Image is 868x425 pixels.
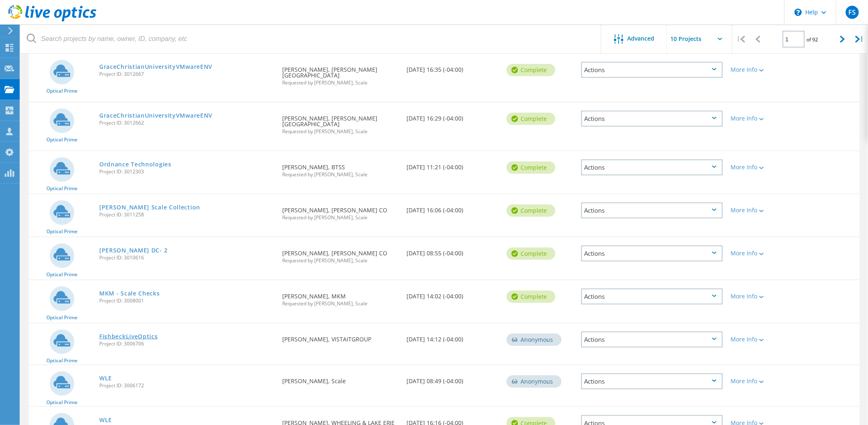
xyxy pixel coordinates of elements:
[581,111,723,127] div: Actions
[403,54,503,81] div: [DATE] 16:35 (-04:00)
[731,378,789,384] div: More Info
[46,137,78,142] span: Optical Prime
[507,113,555,125] div: Complete
[99,120,274,125] span: Project ID: 3012662
[282,215,399,220] span: Requested by [PERSON_NAME], Scale
[282,301,399,306] span: Requested by [PERSON_NAME], Scale
[731,164,789,170] div: More Info
[99,341,274,346] span: Project ID: 3006706
[46,272,78,277] span: Optical Prime
[8,17,96,23] a: Live Optics Dashboard
[99,169,274,174] span: Project ID: 3012303
[581,289,723,305] div: Actions
[507,248,555,260] div: Complete
[731,116,789,121] div: More Info
[403,151,503,178] div: [DATE] 11:21 (-04:00)
[46,315,78,320] span: Optical Prime
[403,194,503,221] div: [DATE] 16:06 (-04:00)
[278,280,403,314] div: [PERSON_NAME], MKM
[99,255,274,260] span: Project ID: 3010616
[99,72,274,77] span: Project ID: 3012667
[278,365,403,392] div: [PERSON_NAME], Scale
[507,375,562,388] div: Anonymous
[507,291,555,303] div: Complete
[99,334,158,339] a: FishbeckLiveOptics
[731,207,789,213] div: More Info
[731,67,789,73] div: More Info
[99,212,274,217] span: Project ID: 3011258
[731,336,789,342] div: More Info
[581,245,723,261] div: Actions
[99,64,212,70] a: GraceChristianUniversityVMwareENV
[278,237,403,271] div: [PERSON_NAME], [PERSON_NAME] CO
[403,102,503,130] div: [DATE] 16:29 (-04:00)
[282,129,399,134] span: Requested by [PERSON_NAME], Scale
[507,205,555,217] div: Complete
[99,383,274,388] span: Project ID: 3006172
[46,400,78,405] span: Optical Prime
[403,237,503,264] div: [DATE] 08:55 (-04:00)
[99,417,112,423] a: WLE
[46,89,78,93] span: Optical Prime
[581,62,723,78] div: Actions
[278,102,403,142] div: [PERSON_NAME], [PERSON_NAME][GEOGRAPHIC_DATA]
[795,9,802,16] svg: \n
[628,36,655,41] span: Advanced
[278,194,403,228] div: [PERSON_NAME], [PERSON_NAME] CO
[403,323,503,350] div: [DATE] 14:12 (-04:00)
[99,205,200,210] a: [PERSON_NAME] Scale Collection
[46,229,78,234] span: Optical Prime
[581,373,723,389] div: Actions
[282,80,399,85] span: Requested by [PERSON_NAME], Scale
[282,258,399,263] span: Requested by [PERSON_NAME], Scale
[278,54,403,93] div: [PERSON_NAME], [PERSON_NAME][GEOGRAPHIC_DATA]
[851,25,868,54] div: |
[46,358,78,363] span: Optical Prime
[807,36,818,43] span: of 92
[733,25,749,54] div: |
[507,64,555,76] div: Complete
[278,323,403,350] div: [PERSON_NAME], VISTAITGROUP
[99,113,212,118] a: GraceChristianUniversityVMwareENV
[507,161,555,174] div: Complete
[99,161,171,167] a: Ordnance Technologies
[731,293,789,299] div: More Info
[99,291,160,296] a: MKM - Scale Checks
[403,365,503,392] div: [DATE] 08:49 (-04:00)
[282,172,399,177] span: Requested by [PERSON_NAME], Scale
[278,151,403,185] div: [PERSON_NAME], BTSS
[46,186,78,191] span: Optical Prime
[581,332,723,348] div: Actions
[99,375,112,381] a: WLE
[848,9,856,16] span: FS
[581,202,723,218] div: Actions
[507,334,562,346] div: Anonymous
[99,298,274,303] span: Project ID: 3008001
[403,280,503,307] div: [DATE] 14:02 (-04:00)
[731,250,789,256] div: More Info
[21,25,602,53] input: Search projects by name, owner, ID, company, etc
[99,248,167,253] a: [PERSON_NAME] DC- 2
[581,159,723,175] div: Actions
